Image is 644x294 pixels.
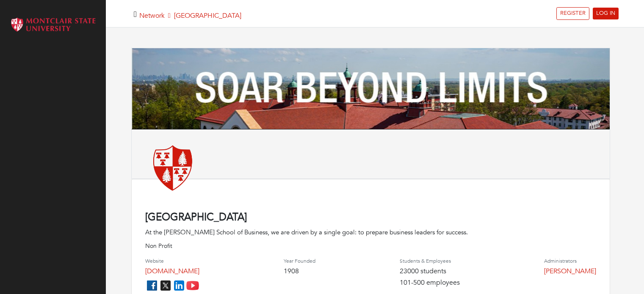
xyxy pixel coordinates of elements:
a: LOG IN [593,8,619,19]
h4: Administrators [544,258,596,264]
img: montclair-state-university.png [145,140,200,195]
h5: [GEOGRAPHIC_DATA] [139,12,241,20]
img: linkedin_icon-84db3ca265f4ac0988026744a78baded5d6ee8239146f80404fb69c9eee6e8e7.png [172,279,186,292]
h4: Website [145,258,199,264]
a: REGISTER [556,7,589,20]
a: [PERSON_NAME] [544,267,596,276]
p: Non Profit [145,242,596,250]
img: twitter_icon-7d0bafdc4ccc1285aa2013833b377ca91d92330db209b8298ca96278571368c9.png [159,279,172,292]
h4: Students & Employees [400,258,460,264]
img: Montclair_logo.png [8,15,97,35]
img: Montclair%20Banner.png [132,48,610,130]
h4: [GEOGRAPHIC_DATA] [145,212,596,224]
h4: Year Founded [284,258,315,264]
h4: 101-500 employees [400,279,460,287]
a: Network [139,11,165,20]
img: facebook_icon-256f8dfc8812ddc1b8eade64b8eafd8a868ed32f90a8d2bb44f507e1979dbc24.png [145,279,159,292]
img: youtube_icon-fc3c61c8c22f3cdcae68f2f17984f5f016928f0ca0694dd5da90beefb88aa45e.png [186,279,199,292]
div: At the [PERSON_NAME] School of Business, we are driven by a single goal: to prepare business lead... [145,228,596,237]
h4: 23000 students [400,267,460,275]
h4: 1908 [284,267,315,275]
a: [DOMAIN_NAME] [145,267,199,276]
